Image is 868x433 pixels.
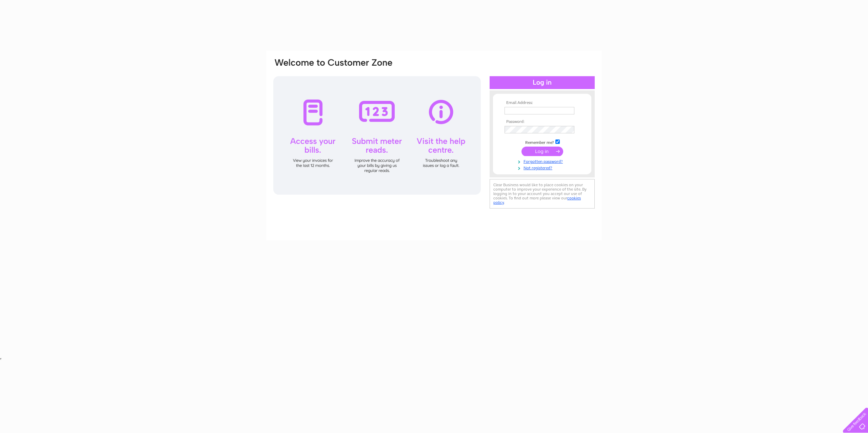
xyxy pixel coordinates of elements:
a: Not registered? [505,164,581,171]
th: Password: [503,120,581,124]
a: Forgotten password? [505,158,581,164]
div: Clear Business would like to place cookies on your computer to improve your experience of the sit... [490,179,595,209]
th: Email Address: [503,101,581,105]
input: Submit [521,147,563,156]
a: cookies policy [493,196,581,205]
td: Remember me? [503,138,581,145]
